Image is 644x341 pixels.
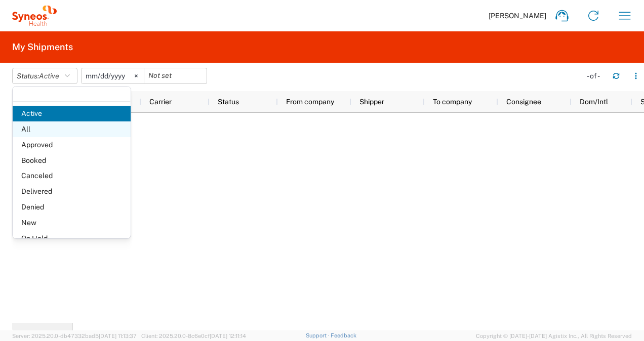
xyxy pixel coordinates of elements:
span: Dom/Intl [580,98,608,106]
input: Not set [82,68,144,83]
span: [DATE] 12:11:14 [210,333,246,339]
span: Active [39,72,59,80]
span: Canceled [13,168,131,184]
span: Status [218,98,239,106]
span: To company [433,98,472,106]
span: All [13,121,131,137]
span: From company [286,98,334,106]
span: New [13,215,131,231]
input: Not set [144,68,207,83]
span: [PERSON_NAME] [489,11,546,20]
span: Approved [13,137,131,153]
span: [DATE] 11:13:37 [99,333,137,339]
a: Support [306,332,331,338]
span: Denied [13,199,131,215]
h2: My Shipments [12,41,73,53]
span: Delivered [13,184,131,199]
span: On Hold [13,231,131,246]
button: Status:Active [12,68,77,84]
div: - of - [587,71,605,80]
span: Copyright © [DATE]-[DATE] Agistix Inc., All Rights Reserved [476,331,632,340]
span: Client: 2025.20.0-8c6e0cf [141,333,246,339]
span: Server: 2025.20.0-db47332bad5 [12,333,137,339]
span: Carrier [149,98,172,106]
a: Feedback [331,332,356,338]
span: Consignee [506,98,541,106]
span: Shipper [359,98,384,106]
span: Active [13,106,131,121]
span: Booked [13,153,131,168]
